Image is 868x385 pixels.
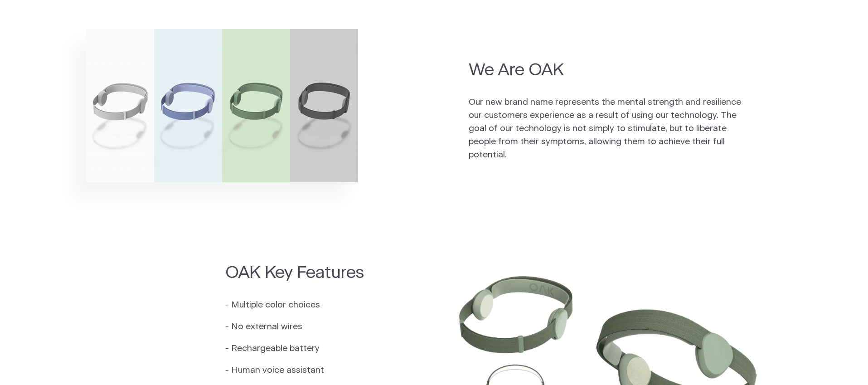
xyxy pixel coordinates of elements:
h2: We Are OAK [469,58,747,82]
p: - Rechargeable battery [225,342,364,356]
h2: OAK Key Features [225,261,364,284]
p: - Multiple color choices [225,299,364,312]
p: Our new brand name represents the mental strength and resilience our customers experience as a re... [469,96,747,161]
p: - Human voice assistant [225,364,364,377]
p: - No external wires [225,321,364,334]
